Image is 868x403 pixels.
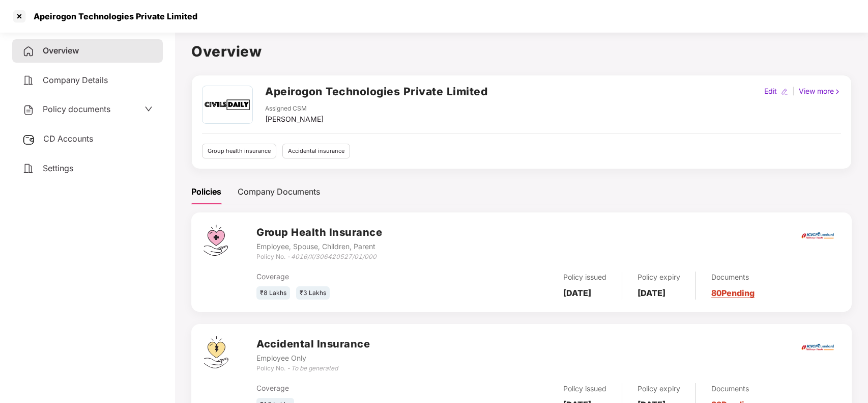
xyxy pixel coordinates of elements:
div: View more [797,86,843,97]
div: Group health insurance [202,144,276,158]
span: Company Details [43,75,108,85]
span: Policy documents [43,104,110,114]
div: Policy expiry [638,272,680,283]
img: svg+xml;base64,PHN2ZyB4bWxucz0iaHR0cDovL3d3dy53My5vcmcvMjAwMC9zdmciIHdpZHRoPSIyNCIgaGVpZ2h0PSIyNC... [22,45,35,58]
span: down [144,105,153,113]
h2: Apeirogon Technologies Private Limited [265,83,487,100]
i: 4016/X/306420527/01/000 [291,253,377,260]
img: svg+xml;base64,PHN2ZyB4bWxucz0iaHR0cDovL3d3dy53My5vcmcvMjAwMC9zdmciIHdpZHRoPSI0Ny43MTQiIGhlaWdodD... [204,225,228,256]
div: Assigned CSM [265,104,324,114]
div: Policy issued [563,272,606,283]
div: Documents [711,383,755,394]
div: Policy No. - [256,364,370,373]
div: Policy issued [563,383,606,394]
img: svg+xml;base64,PHN2ZyB4bWxucz0iaHR0cDovL3d3dy53My5vcmcvMjAwMC9zdmciIHdpZHRoPSIyNCIgaGVpZ2h0PSIyNC... [22,74,35,87]
img: svg+xml;base64,PHN2ZyB4bWxucz0iaHR0cDovL3d3dy53My5vcmcvMjAwMC9zdmciIHdpZHRoPSIyNCIgaGVpZ2h0PSIyNC... [22,163,35,175]
div: Documents [711,272,755,283]
div: Policies [191,185,221,198]
div: Coverage [256,271,451,282]
div: Accidental insurance [282,144,350,158]
img: svg+xml;base64,PHN2ZyB4bWxucz0iaHR0cDovL3d3dy53My5vcmcvMjAwMC9zdmciIHdpZHRoPSIyNCIgaGVpZ2h0PSIyNC... [22,104,35,116]
div: ₹3 Lakhs [296,286,330,300]
div: Policy No. - [256,252,382,262]
div: Coverage [256,383,451,394]
div: [PERSON_NAME] [265,114,324,125]
b: [DATE] [563,288,591,298]
div: | [790,86,797,97]
span: CD Accounts [43,133,93,144]
b: [DATE] [638,288,666,298]
i: To be generated [291,364,338,372]
div: Edit [762,86,779,97]
span: Overview [43,45,79,56]
img: editIcon [781,88,788,95]
span: Settings [43,163,73,173]
img: svg+xml;base64,PHN2ZyB4bWxucz0iaHR0cDovL3d3dy53My5vcmcvMjAwMC9zdmciIHdpZHRoPSI0OS4zMjEiIGhlaWdodD... [204,336,228,368]
img: icici.png [799,229,836,242]
div: Company Documents [238,185,320,198]
h3: Group Health Insurance [256,225,382,240]
img: logo.png [204,86,251,123]
div: Policy expiry [638,383,680,394]
img: icici.png [799,341,836,354]
img: svg+xml;base64,PHN2ZyB3aWR0aD0iMjUiIGhlaWdodD0iMjQiIHZpZXdCb3g9IjAgMCAyNSAyNCIgZmlsbD0ibm9uZSIgeG... [22,133,35,146]
div: Employee, Spouse, Children, Parent [256,241,382,252]
h1: Overview [191,40,852,63]
div: Employee Only [256,353,370,364]
h3: Accidental Insurance [256,336,370,352]
div: ₹8 Lakhs [256,286,290,300]
img: rightIcon [834,88,841,95]
a: 80 Pending [711,288,755,298]
div: Apeirogon Technologies Private Limited [27,11,197,21]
